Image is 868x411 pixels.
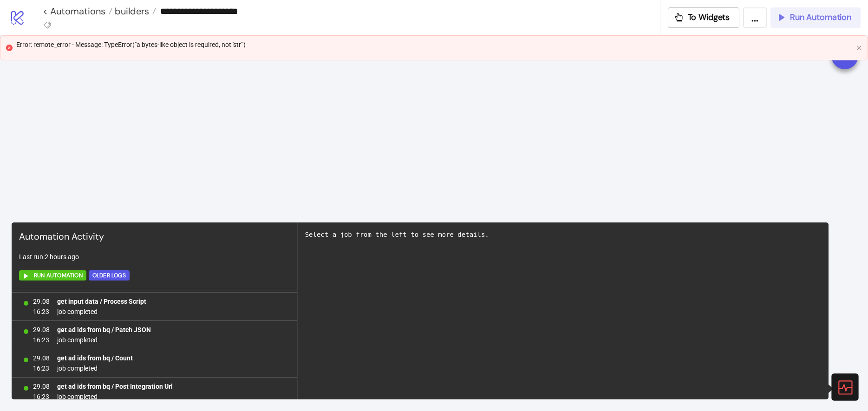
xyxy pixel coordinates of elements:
[89,270,130,281] button: Older Logs
[33,296,50,307] span: 29.08
[33,325,50,335] span: 29.08
[16,39,853,50] div: Error: remote_error - Message: TypeError("a bytes-like object is required, not 'str'")
[57,383,173,390] b: get ad ids from bq / Post Integration Url
[6,45,13,51] span: close-circle
[856,45,862,51] button: close
[33,391,50,402] span: 16:23
[112,7,156,16] a: builders
[57,335,151,345] span: job completed
[668,7,740,28] button: To Widgets
[305,230,821,240] div: Select a job from the left to see more details.
[33,363,50,373] span: 16:23
[770,7,861,28] button: Run Automation
[15,226,294,248] div: Automation Activity
[743,7,767,28] button: ...
[57,326,151,333] b: get ad ids from bq / Patch JSON
[856,45,862,51] span: close
[33,335,50,345] span: 16:23
[112,5,149,17] span: builders
[15,248,294,266] div: Last run: 2 hours ago
[19,270,86,281] button: Run Automation
[33,381,50,391] span: 29.08
[92,270,126,281] div: Older Logs
[33,307,50,317] span: 16:23
[57,354,133,362] b: get ad ids from bq / Count
[57,363,133,373] span: job completed
[34,270,83,281] span: Run Automation
[33,353,50,363] span: 29.08
[790,12,851,23] span: Run Automation
[43,7,112,16] a: < Automations
[688,12,730,23] span: To Widgets
[57,298,146,305] b: get input data / Process Script
[57,391,173,402] span: job completed
[57,307,146,317] span: job completed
